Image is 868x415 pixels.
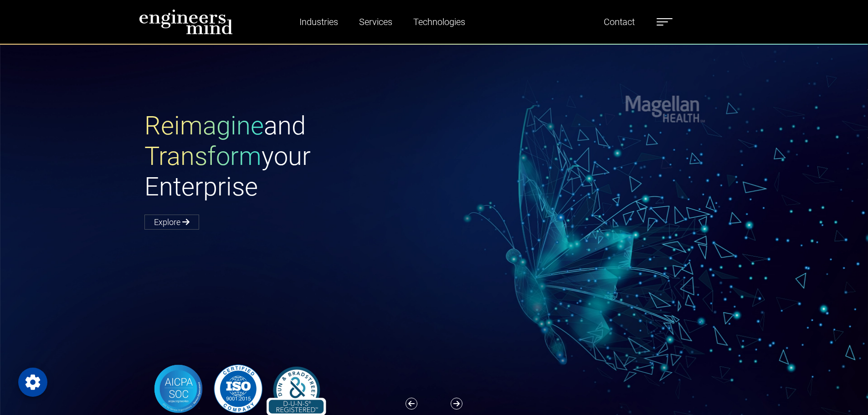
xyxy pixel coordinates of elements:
[144,141,262,171] span: Transform
[144,215,199,230] a: Explore
[296,11,342,32] a: Industries
[600,11,638,32] a: Contact
[410,11,469,32] a: Technologies
[139,9,233,35] img: logo
[144,111,264,141] span: Reimagine
[355,11,396,32] a: Services
[144,111,434,203] h1: and your Enterprise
